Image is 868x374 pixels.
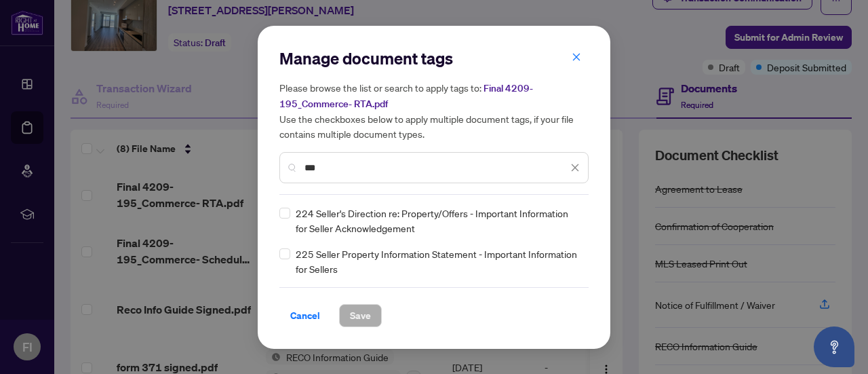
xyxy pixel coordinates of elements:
h5: Please browse the list or search to apply tags to: Use the checkboxes below to apply multiple doc... [279,80,589,141]
button: Cancel [279,304,331,327]
span: Cancel [290,305,320,326]
span: Final 4209-195_Commerce- RTA.pdf [279,82,533,110]
span: 224 Seller's Direction re: Property/Offers - Important Information for Seller Acknowledgement [296,206,580,236]
button: Open asap [814,326,854,367]
button: Save [339,304,382,327]
span: close [570,163,580,172]
span: close [572,52,581,62]
h2: Manage document tags [279,48,589,69]
span: 225 Seller Property Information Statement - Important Information for Sellers [296,246,580,276]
